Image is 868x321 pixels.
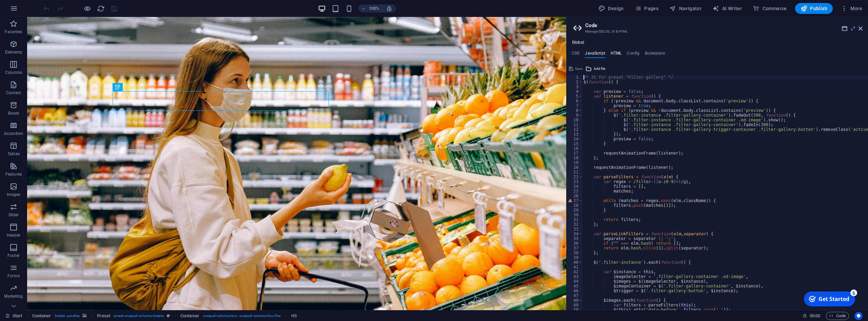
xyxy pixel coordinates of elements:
div: 39 [567,255,583,260]
span: 00 00 [810,312,820,320]
span: Publish [801,5,827,12]
p: Features [5,172,22,177]
div: 11 [567,122,583,127]
div: 22 [567,175,583,179]
button: Pages [632,3,661,14]
h4: JavaScript [585,51,605,58]
div: 28 [567,203,583,208]
span: Pages [635,5,658,12]
div: 27 [567,198,583,203]
i: This element contains a background [82,314,86,318]
span: Click to select. Double-click to edit [291,312,297,320]
div: 37 [567,246,583,250]
span: More [841,5,862,12]
button: reload [97,4,105,13]
button: AI Writer [710,3,745,14]
div: 5 [50,1,57,7]
span: Design [598,5,624,12]
button: Usercentrics [854,312,863,320]
span: . unequal-columns-box .unequal-columns-box-flex [202,312,281,320]
div: 17 [567,151,583,156]
p: Columns [5,70,22,75]
h4: CSS [572,51,579,58]
button: Design [596,3,627,14]
div: 15 [567,141,583,146]
h4: Config [627,51,639,58]
button: Publish [795,3,833,14]
div: 5 [567,94,583,99]
p: Elements [5,49,22,55]
div: 32 [567,222,583,227]
h4: HTML [611,51,622,58]
span: Add file [594,65,605,73]
div: 1 [567,75,583,80]
button: 100% [358,4,382,13]
div: 50 [567,307,583,312]
div: 46 [567,288,583,293]
div: 24 [567,184,583,189]
div: 19 [567,160,583,165]
span: . preset-unequal-columns-header [113,312,164,320]
div: 45 [567,284,583,288]
p: Forms [7,273,20,279]
p: Images [7,192,21,197]
div: 6 [567,99,583,103]
div: 30 [567,213,583,217]
div: 26 [567,194,583,198]
div: 8 [567,108,583,113]
div: 4 [567,89,583,94]
p: Slider [8,212,19,218]
div: 33 [567,227,583,232]
div: 13 [567,132,583,137]
div: 29 [567,208,583,213]
button: Commerce [750,3,790,14]
p: Boxes [8,111,19,116]
p: Tables [7,151,20,157]
div: 21 [567,170,583,175]
span: Click to select. Double-click to edit [97,312,110,320]
a: Click to cancel selection. Double-click to open Pages [5,312,22,320]
div: 12 [567,127,583,132]
div: 40 [567,260,583,265]
span: Click to select. Double-click to edit [32,312,51,320]
span: AI Writer [712,5,742,12]
div: 7 [567,103,583,108]
p: Footer [7,253,20,258]
div: 2 [567,80,583,84]
div: 18 [567,156,583,160]
h2: Code [585,22,863,28]
div: Get Started 5 items remaining, 0% complete [4,3,55,18]
div: 38 [567,250,583,255]
span: Code [829,312,846,320]
p: Favorites [5,29,22,35]
nav: breadcrumb [32,312,297,320]
div: 31 [567,217,583,222]
div: 48 [567,298,583,303]
h3: Manage (S)CSS, JS & HTML [585,28,849,35]
div: 16 [567,146,583,151]
div: 14 [567,137,583,141]
div: 20 [567,165,583,170]
div: 49 [567,303,583,307]
div: 47 [567,293,583,298]
span: Click to select. Double-click to edit [180,312,199,320]
p: Accordion [4,131,23,136]
i: On resize automatically adjust zoom level to fit chosen device. [386,5,392,12]
button: More [838,3,865,14]
h4: Global [572,40,584,45]
h4: Boilerplate [645,51,665,58]
p: Header [7,233,20,238]
button: Code [826,312,849,320]
span: Navigator [669,5,702,12]
div: 10 [567,118,583,122]
button: Navigator [667,3,704,14]
div: 23 [567,179,583,184]
button: Click here to leave preview mode and continue editing [83,4,91,13]
p: Marketing [4,294,23,299]
h6: 100% [369,4,379,13]
span: Commerce [753,5,787,12]
i: Reload page [97,5,105,13]
div: Get Started [18,6,49,14]
span: : [814,313,815,318]
div: 43 [567,274,583,279]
